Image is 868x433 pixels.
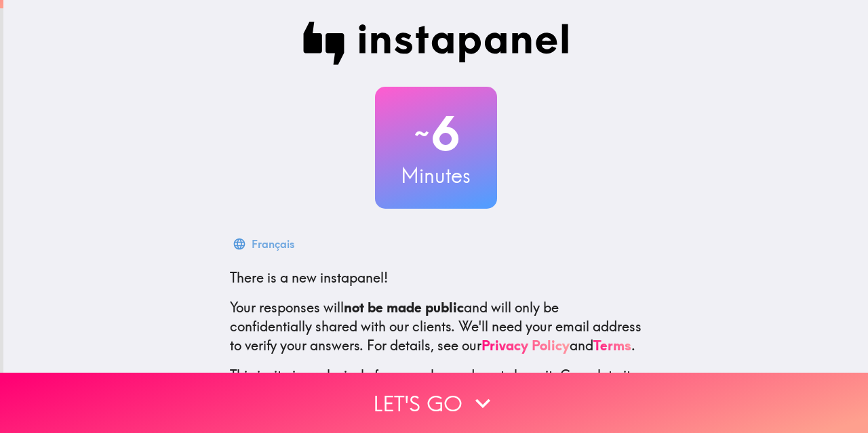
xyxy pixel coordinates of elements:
div: Français [252,234,294,253]
a: Terms [593,337,631,354]
p: Your responses will and will only be confidentially shared with our clients. We'll need your emai... [230,298,642,355]
img: Instapanel [303,22,569,65]
h2: 6 [375,106,497,161]
span: ~ [412,113,431,154]
span: There is a new instapanel! [230,269,388,286]
p: This invite is exclusively for you, please do not share it. Complete it soon because spots are li... [230,366,642,404]
h3: Minutes [375,161,497,190]
b: not be made public [344,299,464,316]
a: Privacy Policy [481,337,570,354]
button: Français [230,230,300,257]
